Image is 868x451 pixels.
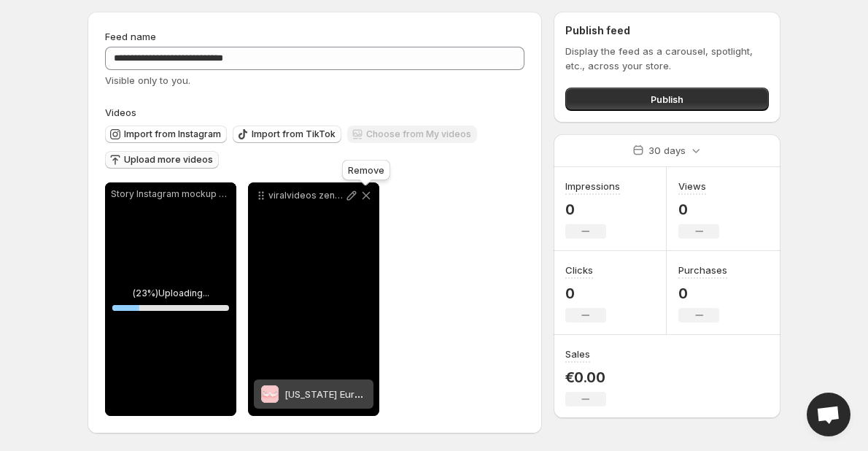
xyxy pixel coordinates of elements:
h3: Impressions [565,179,620,193]
span: Import from TikTok [252,128,336,140]
div: viralvideos zenpaix pourtoiOhio Eur™ – Lunettes de soin oculaire 3D EMS à lumière rouge[US_STATE]... [248,182,379,416]
p: €0.00 [565,369,606,386]
button: Publish [565,88,769,111]
p: Story Instagram mockup produit bouteille de parfum coloré moderne.mp4 [111,188,230,200]
h3: Clicks [565,263,593,277]
span: Videos [105,107,136,118]
p: 0 [678,285,727,302]
h3: Views [678,179,706,193]
p: 0 [678,201,719,218]
h3: Sales [565,347,590,361]
span: [US_STATE] Eur™ – Lunettes de soin oculaire 3D EMS à lumière rouge [284,388,600,400]
p: viralvideos zenpaix pourtoi [268,190,344,201]
h2: Publish feed [565,23,769,38]
span: Publish [651,92,683,107]
p: 0 [565,285,606,302]
button: Import from Instagram [105,126,227,143]
span: Import from Instagram [124,128,221,140]
p: 0 [565,201,620,218]
p: Display the feed as a carousel, spotlight, etc., across your store. [565,44,769,73]
a: Open chat [807,393,850,436]
h3: Purchases [678,263,727,277]
button: Import from TikTok [233,126,341,143]
img: Ohio Eur™ – Lunettes de soin oculaire 3D EMS à lumière rouge [261,385,279,403]
p: 30 days [648,143,686,158]
span: Visible only to you. [105,74,190,86]
span: Feed name [105,31,156,42]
